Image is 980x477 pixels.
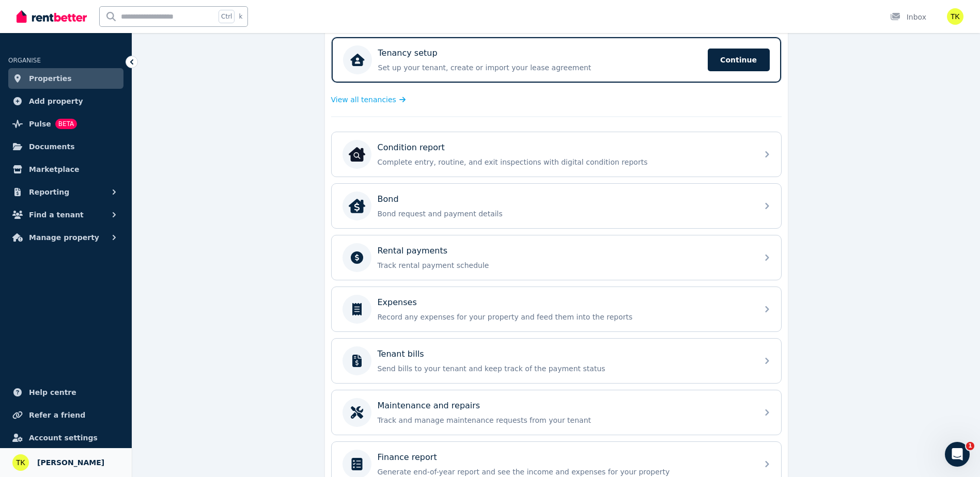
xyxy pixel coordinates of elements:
a: Documents [8,136,123,157]
p: Expenses [378,296,417,309]
p: Set up your tenant, create or import your lease agreement [378,62,702,73]
span: Help centre [29,386,76,399]
img: Condition report [349,146,365,163]
p: Send bills to your tenant and keep track of the payment status [378,363,752,374]
p: Generate end-of-year report and see the income and expenses for your property [378,467,752,477]
span: Marketplace [29,163,79,176]
button: Manage property [8,227,123,248]
p: Maintenance and repairs [378,400,480,412]
img: Tryna Khetani [947,8,963,25]
iframe: Intercom live chat [945,442,970,467]
button: Find a tenant [8,204,123,225]
a: Account settings [8,427,123,448]
p: Rental payments [378,245,448,257]
a: View all tenancies [331,94,406,105]
span: Add property [29,95,83,107]
a: Marketplace [8,159,123,180]
div: Inbox [890,12,926,22]
a: Tenant billsSend bills to your tenant and keep track of the payment status [332,339,781,383]
a: ExpensesRecord any expenses for your property and feed them into the reports [332,287,781,331]
img: RentBetter [17,9,87,24]
img: Bond [349,198,365,214]
p: Tenant bills [378,348,424,360]
span: [PERSON_NAME] [37,456,104,469]
a: Maintenance and repairsTrack and manage maintenance requests from your tenant [332,390,781,435]
button: Reporting [8,182,123,202]
span: View all tenancies [331,94,396,105]
p: Finance report [378,451,437,464]
span: Refer a friend [29,409,85,421]
a: Refer a friend [8,405,123,425]
span: 1 [966,442,974,450]
span: Pulse [29,118,51,130]
span: k [239,12,242,21]
p: Complete entry, routine, and exit inspections with digital condition reports [378,157,752,167]
span: Find a tenant [29,209,84,221]
p: Track rental payment schedule [378,260,752,271]
span: BETA [55,119,77,129]
a: BondBondBond request and payment details [332,184,781,228]
span: Account settings [29,432,98,444]
p: Record any expenses for your property and feed them into the reports [378,312,752,322]
span: Properties [29,72,72,85]
p: Bond [378,193,399,205]
a: Rental paymentsTrack rental payment schedule [332,235,781,280]
span: Continue [708,49,770,71]
span: ORGANISE [8,57,41,64]
span: Ctrl [219,10,235,23]
p: Bond request and payment details [378,209,752,219]
a: Help centre [8,382,123,403]
a: Condition reportCondition reportComplete entry, routine, and exit inspections with digital condit... [332,132,781,177]
span: Documents [29,140,75,153]
span: Reporting [29,186,69,198]
a: Tenancy setupSet up your tenant, create or import your lease agreementContinue [332,37,781,83]
a: PulseBETA [8,114,123,134]
p: Condition report [378,141,445,154]
a: Add property [8,91,123,112]
p: Track and manage maintenance requests from your tenant [378,415,752,425]
a: Properties [8,68,123,89]
span: Manage property [29,231,99,244]
img: Tryna Khetani [12,454,29,471]
p: Tenancy setup [378,47,438,59]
